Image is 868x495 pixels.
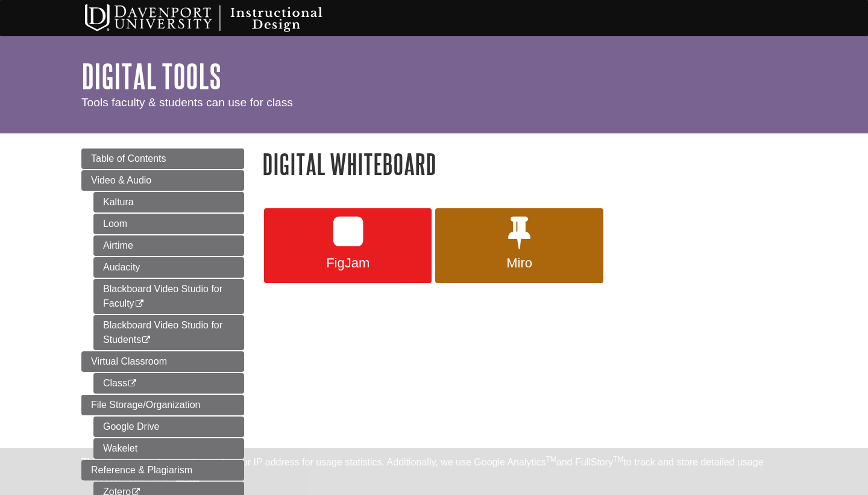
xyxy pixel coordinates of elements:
[93,257,244,278] a: Audacity
[91,153,166,164] span: Table of Contents
[273,255,423,271] span: FigJam
[91,175,151,185] span: Video & Audio
[262,148,787,179] h1: Digital Whiteboard
[81,148,244,169] a: Table of Contents
[81,460,244,481] a: Reference & Plagiarism
[93,235,244,256] a: Airtime
[93,315,244,350] a: Blackboard Video Studio for Students
[141,336,151,344] i: This link opens in a new window
[264,208,432,283] a: FigJam
[93,192,244,212] a: Kaltura
[127,380,137,388] i: This link opens in a new window
[93,438,244,459] a: Wakelet
[91,465,192,475] span: Reference & Plagiarism
[81,96,293,109] span: Tools faculty & students can use for class
[75,3,365,33] img: Davenport University Instructional Design
[91,356,167,366] span: Virtual Classroom
[93,279,244,314] a: Blackboard Video Studio for Faculty
[546,455,556,464] sup: TM
[134,300,145,308] i: This link opens in a new window
[93,417,244,437] a: Google Drive
[435,208,603,283] a: Miro
[81,395,244,415] a: File Storage/Organization
[91,400,200,410] span: File Storage/Organization
[93,373,244,394] a: Class
[81,351,244,372] a: Virtual Classroom
[444,255,594,271] span: Miro
[613,455,623,464] sup: TM
[93,214,244,234] a: Loom
[81,170,244,191] a: Video & Audio
[81,57,221,95] a: Digital Tools
[81,455,787,488] div: This site uses cookies and records your IP address for usage statistics. Additionally, we use Goo...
